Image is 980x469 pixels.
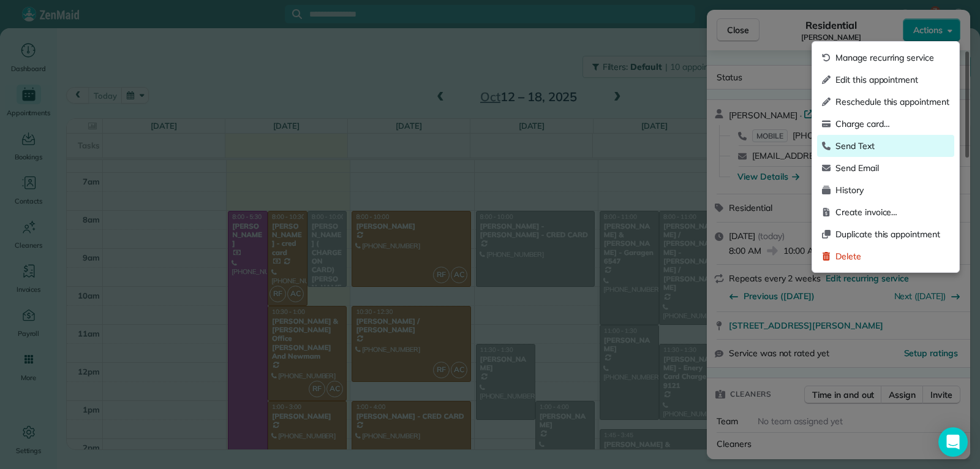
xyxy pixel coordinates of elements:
[835,51,949,64] span: Manage recurring service
[938,427,968,457] div: Open Intercom Messenger
[835,162,949,174] span: Send Email
[835,228,949,240] span: Duplicate this appointment
[835,140,949,152] span: Send Text
[835,184,949,196] span: History
[835,96,949,108] span: Reschedule this appointment
[835,74,949,86] span: Edit this appointment
[835,206,949,218] span: Create invoice…
[835,118,949,130] span: Charge card…
[835,250,949,262] span: Delete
